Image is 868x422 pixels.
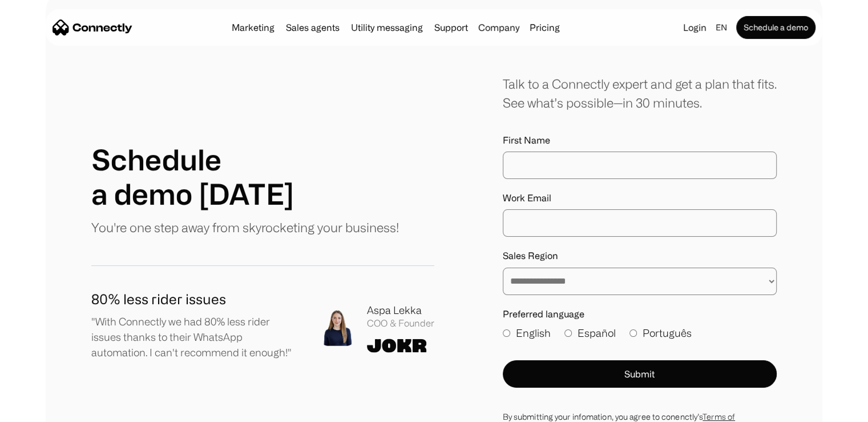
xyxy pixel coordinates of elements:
[91,314,297,360] p: "With Connectly we had 80% less rider issues thanks to their WhatsApp automation. I can't recomme...
[11,401,68,418] aside: Language selected: English
[503,360,777,388] button: Submit
[679,19,711,35] a: Login
[564,329,572,337] input: Español
[475,19,523,35] div: Company
[525,23,564,32] a: Pricing
[503,309,777,320] label: Preferred language
[430,23,473,32] a: Support
[478,19,519,35] div: Company
[227,23,279,32] a: Marketing
[503,325,551,341] label: English
[53,19,132,36] a: home
[503,250,777,261] label: Sales Region
[736,16,815,39] a: Schedule a demo
[23,402,68,418] ul: Language list
[91,289,297,309] h1: 80% less rider issues
[629,329,637,337] input: Português
[716,19,727,35] div: en
[503,74,777,112] div: Talk to a Connectly expert and get a plan that fits. See what’s possible—in 30 minutes.
[367,318,434,329] div: COO & Founder
[367,302,434,318] div: Aspa Lekka
[711,19,734,35] div: en
[503,329,510,337] input: English
[503,135,777,146] label: First Name
[503,193,777,204] label: Work Email
[281,23,344,32] a: Sales agents
[91,218,399,237] p: You're one step away from skyrocketing your business!
[91,142,294,211] h1: Schedule a demo [DATE]
[564,325,616,341] label: Español
[346,23,427,32] a: Utility messaging
[629,325,692,341] label: Português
